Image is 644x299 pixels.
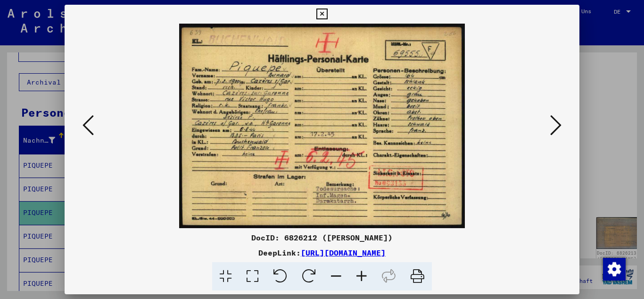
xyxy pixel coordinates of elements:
[603,258,626,281] img: Zustimmung ändern
[97,24,548,228] img: 001.jpg
[603,257,625,280] div: Zustimmung ändern
[65,247,580,258] div: DeepLink:
[65,232,580,243] div: DocID: 6826212 ([PERSON_NAME])
[301,248,386,257] a: [URL][DOMAIN_NAME]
